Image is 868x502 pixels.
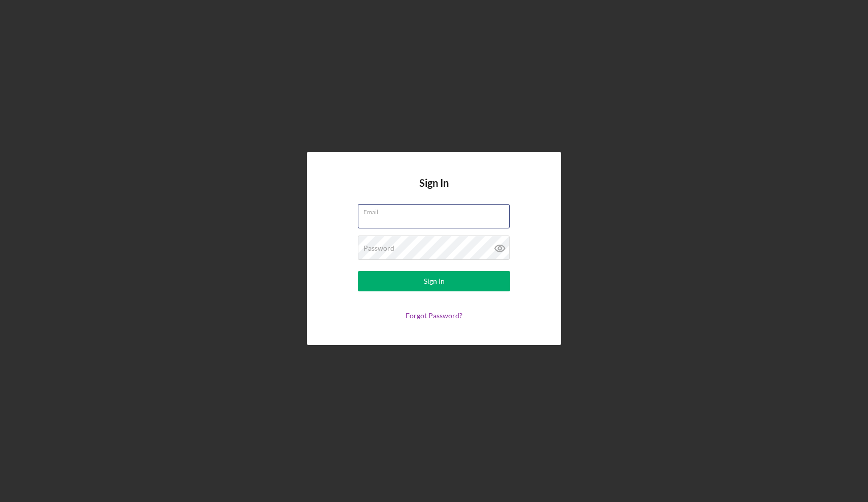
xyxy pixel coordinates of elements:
a: Forgot Password? [406,311,462,320]
label: Email [363,205,510,216]
button: Sign In [358,271,510,291]
h4: Sign In [419,177,449,204]
label: Password [363,244,394,252]
div: Sign In [424,271,445,291]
